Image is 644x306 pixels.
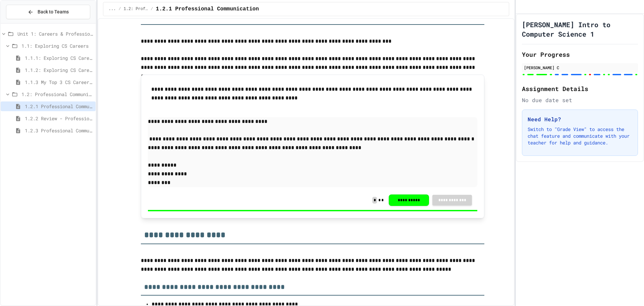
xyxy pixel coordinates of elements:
[528,126,632,146] p: Switch to "Grade View" to access the chat feature and communicate with your teacher for help and ...
[25,103,93,110] span: 1.2.1 Professional Communication
[21,91,93,98] span: 1.2: Professional Communication
[522,96,638,104] div: No due date set
[109,6,116,12] span: ...
[25,67,93,74] span: 1.1.2: Exploring CS Careers - Review
[25,54,93,61] span: 1.1.1: Exploring CS Careers
[118,6,121,12] span: /
[522,84,638,93] h2: Assignment Details
[528,115,632,123] h3: Need Help?
[522,50,638,59] h2: Your Progress
[25,127,93,134] span: 1.2.3 Professional Communication Challenge
[21,42,93,49] span: 1.1: Exploring CS Careers
[6,5,90,19] button: Back to Teams
[151,6,153,12] span: /
[38,8,69,15] span: Back to Teams
[524,64,636,71] div: [PERSON_NAME] C
[25,79,93,86] span: 1.1.3 My Top 3 CS Careers!
[522,20,638,39] h1: [PERSON_NAME] Intro to Computer Science 1
[156,5,259,13] span: 1.2.1 Professional Communication
[17,30,93,37] span: Unit 1: Careers & Professionalism
[25,115,93,122] span: 1.2.2 Review - Professional Communication
[124,6,148,12] span: 1.2: Professional Communication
